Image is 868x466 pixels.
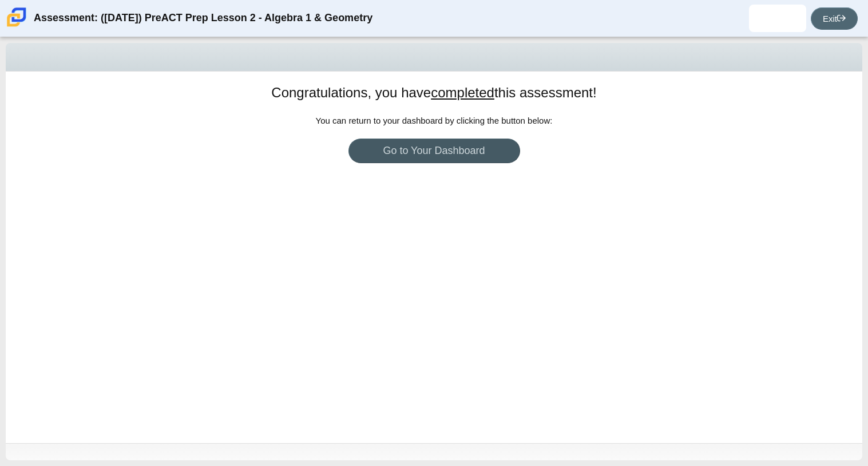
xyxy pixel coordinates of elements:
span: You can return to your dashboard by clicking the button below: [316,116,553,125]
a: Exit [811,7,858,30]
img: Carmen School of Science & Technology [5,5,29,29]
a: Carmen School of Science & Technology [5,21,29,31]
img: angeli.guzman.ze1f35 [768,9,787,27]
div: Assessment: ([DATE]) PreACT Prep Lesson 2 - Algebra 1 & Geometry [34,5,372,32]
u: completed [431,85,494,100]
h1: Congratulations, you have this assessment! [271,83,596,102]
a: Go to Your Dashboard [348,139,520,163]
